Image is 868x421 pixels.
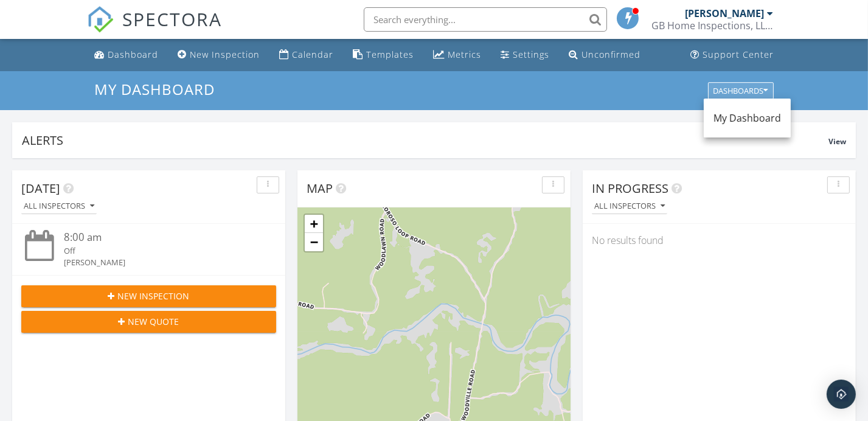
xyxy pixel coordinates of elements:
a: Calendar [274,44,338,66]
span: [DATE] [21,180,60,197]
a: Metrics [428,44,486,66]
div: All Inspectors [24,202,94,211]
button: All Inspectors [21,198,97,215]
a: Settings [496,44,554,66]
div: Settings [513,49,549,60]
img: The Best Home Inspection Software - Spectora [87,6,114,33]
div: Calendar [292,49,333,60]
a: Zoom out [305,233,323,251]
div: Open Intercom Messenger [827,380,856,409]
div: [PERSON_NAME] [64,257,255,268]
div: GB Home Inspections, LLC. [651,19,773,32]
div: Unconfirmed [582,49,641,60]
span: New Inspection [118,290,190,302]
a: Dashboard [89,44,163,66]
div: New Inspection [190,49,260,60]
div: No results found [583,224,856,257]
button: New Quote [21,311,276,333]
div: Dashboards [713,86,768,95]
input: Search everything... [364,7,607,32]
span: My Dashboard [95,79,215,99]
span: In Progress [592,180,668,197]
a: SPECTORA [87,16,222,42]
div: Alerts [22,132,828,148]
div: Dashboard [108,49,158,60]
a: Unconfirmed [564,44,645,66]
div: 8:00 am [64,230,255,245]
button: All Inspectors [592,198,667,215]
a: Templates [348,44,418,66]
div: Metrics [448,49,481,60]
a: Zoom in [305,215,323,233]
button: New Inspection [21,285,276,307]
div: [PERSON_NAME] [685,7,764,19]
button: Dashboards [708,82,774,99]
div: Templates [366,49,414,60]
a: Support Center [686,44,779,66]
div: Support Center [703,49,774,60]
span: View [828,136,846,147]
div: Off [64,245,255,257]
span: New Quote [128,315,179,328]
a: New Inspection [173,44,265,66]
div: All Inspectors [594,202,665,211]
span: SPECTORA [122,6,222,32]
span: Map [307,180,333,197]
span: My Dashboard [713,111,781,125]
